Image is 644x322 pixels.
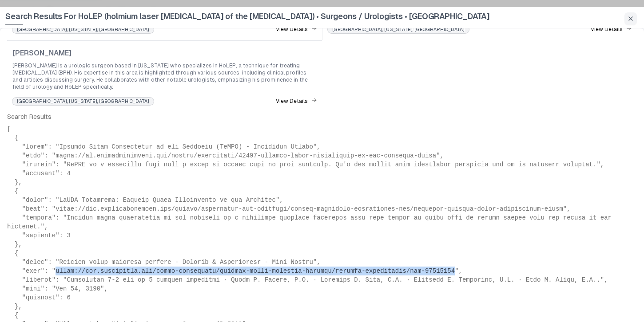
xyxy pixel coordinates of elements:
[276,26,317,33] a: View Details
[12,26,154,33] div: [GEOGRAPHIC_DATA], [US_STATE], [GEOGRAPHIC_DATA]
[591,26,632,33] a: View Details
[12,98,154,105] div: [GEOGRAPHIC_DATA], [US_STATE], [GEOGRAPHIC_DATA]
[7,112,637,121] span: Search Results
[328,26,469,33] div: [GEOGRAPHIC_DATA], [US_STATE], [GEOGRAPHIC_DATA]
[12,48,72,59] span: [PERSON_NAME]
[12,62,317,90] span: [PERSON_NAME] is a urologic surgeon based in [US_STATE] who specializes in HoLEP, a technique for...
[5,10,489,25] span: Search Results For HoLEP (holmium laser [MEDICAL_DATA] of the [MEDICAL_DATA]) • Surgeons / Urolog...
[276,98,317,105] a: View Details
